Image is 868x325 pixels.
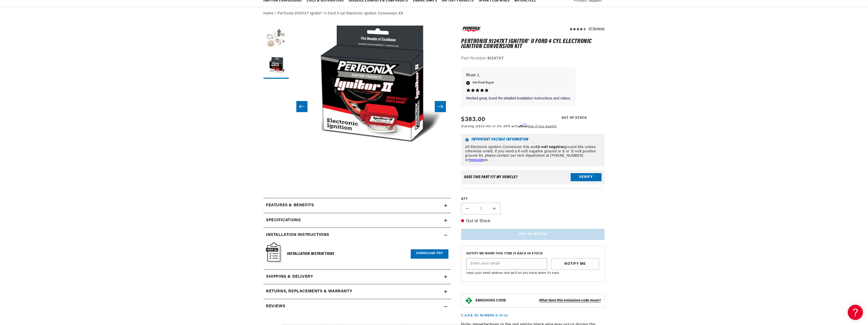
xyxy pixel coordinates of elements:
[465,145,601,162] p: All Electronic Ignition Conversion Kits are ground kits unless otherwise noted. If you need a 6-v...
[461,218,605,225] p: Out of Stock
[465,297,473,305] img: Emissions code
[266,274,313,280] h2: Shipping & Delivery
[411,249,448,259] a: Download PDF
[466,251,599,256] span: Notify me when this item is back in stock
[466,72,570,79] p: River J.
[472,80,494,86] span: Verified Buyer
[263,26,451,188] media-gallery: Gallery Viewer
[461,314,508,318] p: C.A.R.B. EO Number: D-57-22
[551,258,599,270] button: Notify Me
[263,26,289,51] button: Load image 1 in gallery view
[536,145,564,149] strong: 12-volt negative
[559,115,590,121] span: Out of Stock
[589,26,605,32] div: 97 Reviews
[266,202,314,209] h2: Features & Benefits
[266,217,301,224] h2: Specifications
[461,197,605,201] label: QTY
[461,55,605,62] div: Part Number:
[466,272,559,275] span: Input your email address and we'll let you know when it's back
[263,11,605,16] nav: breadcrumbs
[263,284,451,299] summary: Returns, Replacements & Warranty
[263,53,289,79] button: Load image 2 in gallery view
[263,11,273,16] a: Home
[263,299,451,314] summary: Reviews
[465,138,601,142] h6: Important Voltage Information
[263,270,451,284] summary: Shipping & Delivery
[571,173,602,181] button: Verify
[263,213,451,228] summary: Specifications
[287,251,334,257] h6: Installation Instructions
[266,303,285,310] h2: Reviews
[266,232,329,238] h2: Installation instructions
[263,228,451,242] summary: Installation instructions
[296,101,307,112] button: Slide left
[435,101,446,112] button: Slide right
[464,175,518,179] div: Does This part fit My vehicle?
[469,158,484,162] a: message
[461,39,605,49] h1: PerTronix 91247XT Ignitor® II Ford 4 cyl Electronic Ignition Conversion Kit
[461,124,557,129] p: Starting at /mo or 0% APR with .
[528,125,557,128] a: See if you qualify - Learn more about Affirm Financing (opens in modal)
[487,56,504,60] strong: 91247XT
[519,124,527,128] span: Affirm
[266,288,352,295] h2: Returns, Replacements & Warranty
[476,299,506,302] strong: EMISSIONS CODE
[466,96,570,101] p: Worked great, loved the detailed installation instructions and videos
[263,198,451,213] summary: Features & Benefits
[479,125,485,128] span: $35
[476,298,601,303] button: EMISSIONS CODEWhat does this emissions code mean?
[266,242,282,263] img: Instruction Manual
[539,299,601,302] strong: What does this emissions code mean?
[467,258,547,270] input: Enter your email
[461,115,485,124] span: $383.00
[278,11,403,16] a: PerTronix 91247XT Ignitor® II Ford 4 cyl Electronic Ignition Conversion Kit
